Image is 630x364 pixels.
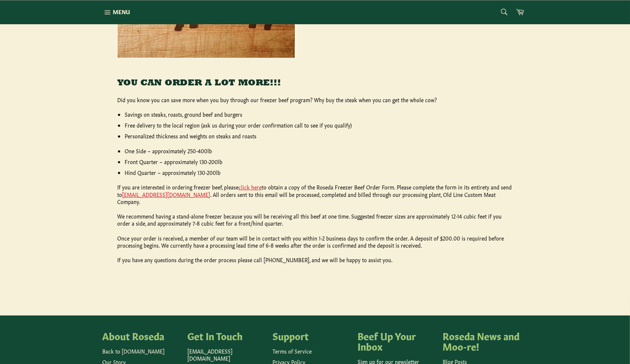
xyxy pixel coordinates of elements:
[272,347,312,355] a: Terms of Service
[187,348,265,362] p: [EMAIL_ADDRESS][DOMAIN_NAME]
[102,347,165,355] a: Back to [DOMAIN_NAME]
[117,183,513,205] p: If you are interested in ordering freezer beef, please to obtain a copy of the Roseda Freezer Bee...
[117,96,513,103] p: Did you know you can save more when you buy through our freezer beef program? Why buy the steak w...
[117,256,513,263] p: If you have any questions during the order process please call [PHONE_NUMBER], and we will be hap...
[125,158,513,165] li: Front Quarter – approximately 130-200lb
[125,169,513,176] li: Hind Quarter – approximately 130-200lb
[117,235,513,249] p: Once your order is received, a member of our team will be in contact with you within 1-2 business...
[117,213,513,227] p: We recommend having a stand-alone freezer because you will be receiving all this beef at one time...
[95,0,137,24] button: Menu
[122,191,210,198] a: [EMAIL_ADDRESS][DOMAIN_NAME]
[125,132,513,139] li: Personalized thickness and weights on steaks and roasts
[125,147,513,154] li: One Side – approximately 250-400lb
[238,183,262,191] a: click here
[272,330,350,341] h4: Support
[117,77,513,90] h3: YOU CAN ORDER A LOT MORE!!!
[125,111,513,118] li: Savings on steaks, roasts, ground beef and burgers
[358,330,435,351] h4: Beef Up Your Inbox
[102,330,180,341] h4: About Roseda
[187,330,265,341] h4: Get In Touch
[443,330,520,351] h4: Roseda News and Moo-re!
[113,8,130,16] span: Menu
[125,122,513,129] li: Free delivery to the local region (ask us during your order confirmation call to see if you qualify)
